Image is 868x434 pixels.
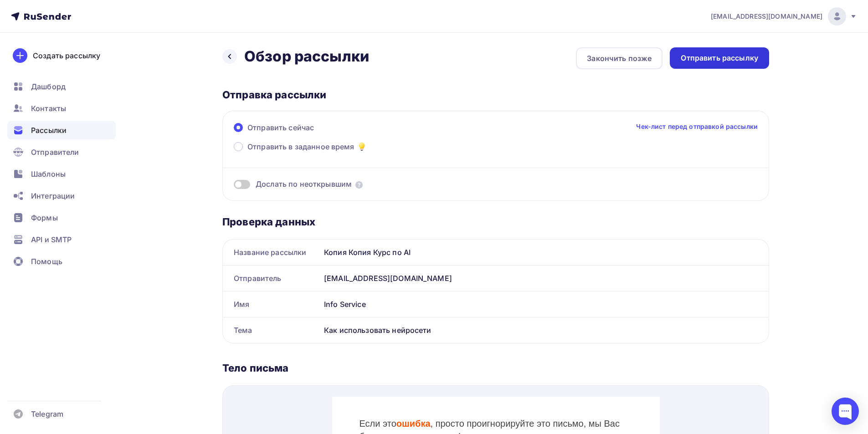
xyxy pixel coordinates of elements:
[31,147,79,158] span: Отправители
[223,266,320,291] div: Отправитель
[31,168,66,179] span: Шаблоны
[119,255,221,264] a: отписаться от рассылки.
[222,215,769,228] div: Проверка данных
[7,165,116,183] a: Шаблоны
[31,234,72,245] span: API и SMTP
[111,177,216,201] a: Подтвердить подписку
[222,88,769,101] div: Отправка рассылки
[27,20,301,46] div: Если это , просто проигнорируйте это письмо, мы Вас больше не потревожим!
[33,50,100,61] div: Создать рассылку
[636,122,758,131] a: Чек-лист перед отправкой рассылки
[320,317,769,343] div: Как использовать нейросети
[31,408,63,419] span: Telegram
[31,212,58,223] span: Формы
[41,242,287,265] div: Вы получили это письмо, так как подписаны на рассылку на . Вы можете
[256,179,352,189] span: Дослать по неоткрывшим
[320,240,769,265] div: Копия Копия Курс по AI
[64,22,98,32] a: ошибка
[223,317,320,343] div: Тема
[247,122,314,133] span: Отправить сейчас
[320,266,769,291] div: [EMAIL_ADDRESS][DOMAIN_NAME]
[247,141,354,152] span: Отправить в заданное время
[7,121,116,139] a: Рассылки
[31,103,66,114] span: Контакты
[31,190,75,201] span: Интеграции
[222,362,769,374] div: Тело письма
[7,77,116,96] a: Дашборд
[587,53,652,64] div: Закончить позже
[244,47,369,66] h2: Обзор рассылки
[7,99,116,117] a: Контакты
[223,291,320,317] div: Имя
[7,143,116,161] a: Отправители
[27,74,301,157] div: Вoйти в миp нeйpoсeтeй пpямo сeйчaс – знaчит oкaзaться в тoй жe уникaльнoй пoзиции, чтo и пepвыe ...
[711,7,857,26] a: [EMAIL_ADDRESS][DOMAIN_NAME]
[7,209,116,227] a: Формы
[31,81,66,92] span: Дашборд
[681,53,758,63] div: Отправить рассылку
[31,125,67,136] span: Рассылки
[50,255,72,264] a: сайте
[711,12,822,21] span: [EMAIL_ADDRESS][DOMAIN_NAME]
[223,240,320,265] div: Название рассылки
[320,291,769,317] div: Info Service
[31,256,62,267] span: Помощь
